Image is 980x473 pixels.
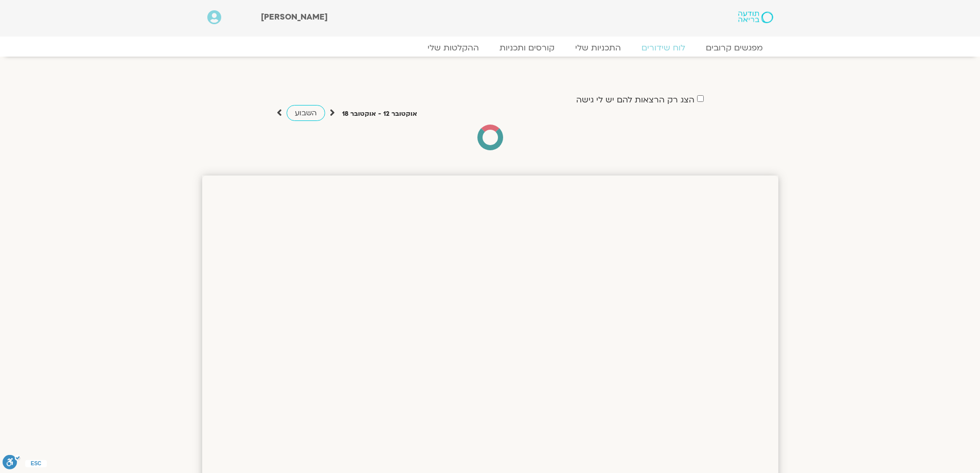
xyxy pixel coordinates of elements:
[207,43,773,53] nav: Menu
[576,95,694,104] label: הצג רק הרצאות להם יש לי גישה
[631,43,696,53] a: לוח שידורים
[565,43,631,53] a: התכניות שלי
[287,105,325,121] a: השבוע
[261,11,328,23] span: [PERSON_NAME]
[489,43,565,53] a: קורסים ותכניות
[417,43,489,53] a: ההקלטות שלי
[295,108,317,118] span: השבוע
[696,43,773,53] a: מפגשים קרובים
[342,109,417,119] p: אוקטובר 12 - אוקטובר 18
